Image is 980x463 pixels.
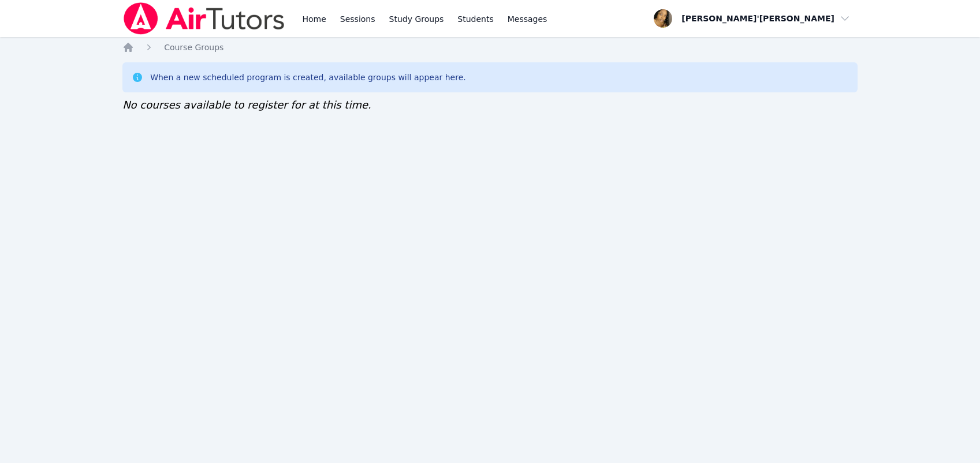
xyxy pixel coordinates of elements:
[122,2,286,35] img: Air Tutors
[164,43,223,52] span: Course Groups
[150,72,466,83] div: When a new scheduled program is created, available groups will appear here.
[122,99,371,111] span: No courses available to register for at this time.
[508,13,547,25] span: Messages
[164,42,223,53] a: Course Groups
[122,42,858,53] nav: Breadcrumb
